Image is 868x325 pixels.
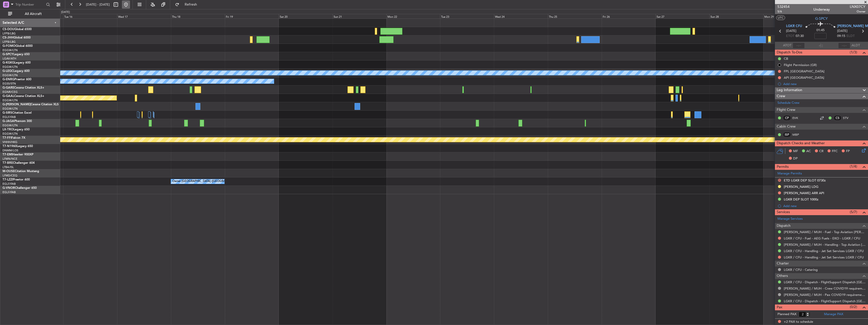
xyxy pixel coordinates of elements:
span: (1/3) [850,50,857,55]
span: LGKR CFU [786,24,802,29]
a: EGLF/FAB [3,115,16,119]
a: VHHH/HKG [3,140,17,144]
span: CS-JHH [3,36,13,39]
a: EGGW/LTN [3,98,18,102]
button: D [778,179,781,182]
span: Services [777,209,790,215]
span: Owner [850,9,865,14]
span: G-LEGC [3,70,13,73]
span: Crew [777,93,785,99]
div: Sat 27 [656,14,709,18]
span: G-FOMO [3,45,15,48]
a: EGLF/FAB [3,182,16,186]
span: LNX07CY [850,4,865,9]
a: Schedule Crew [777,100,799,106]
a: LFMN/NCE [3,157,17,161]
a: LTBA/ISL [3,165,14,169]
div: ETD LGKR DEP SLOT 0730z [784,178,826,182]
span: (0/2) [850,304,857,310]
a: G-JAGAPhenom 300 [3,120,32,123]
span: ATOT [783,43,791,48]
div: CP [783,115,791,121]
a: T7-BREChallenger 604 [3,161,35,165]
span: G-KGKG [3,61,14,64]
a: M-OUSECitation Mustang [3,170,39,173]
div: Fri 19 [225,14,279,18]
a: LFPB/LBG [3,40,16,44]
span: CR [819,149,823,154]
div: Underway [813,7,830,12]
a: LGKR / CFU - Dispatch - FlightSupport Dispatch [GEOGRAPHIC_DATA] [784,280,865,284]
a: EGGW/LTN [3,124,18,127]
span: Dispatch To-Dos [777,50,802,55]
span: ELDT [847,34,855,39]
a: LGAV/ATH [3,57,16,60]
a: LGKR / CFU - Dispatch - FlightSupport Dispatch [GEOGRAPHIC_DATA] [784,299,865,303]
span: T7-N1960 [3,145,17,148]
span: ETOT [786,34,794,39]
span: G-GAAL [3,95,14,98]
span: ALDT [852,43,860,48]
div: Tue 16 [63,14,117,18]
a: [PERSON_NAME] / MUH - Crew COVID19 requirements [784,286,865,291]
span: (1/4) [850,164,857,169]
a: G-GARECessna Citation XLS+ [3,86,44,89]
span: +2 PAX to schedule [784,319,813,324]
span: [DATE] [786,29,796,34]
input: Trip Number [15,1,45,8]
a: G-SPCYLegacy 650 [3,53,30,56]
div: LGKR DEP SLOT 1000z [784,197,818,201]
span: 5/6 [777,9,790,14]
a: EGSS/STN [3,82,16,86]
a: G-FOMOGlobal 6000 [3,45,33,48]
a: MBP [792,132,804,137]
div: Mon 22 [386,14,440,18]
span: G-[PERSON_NAME] [3,103,31,106]
span: Dispatch Checks and Weather [777,140,825,146]
span: Dispatch [777,223,791,229]
span: G-GARE [3,86,14,89]
span: AC [806,149,811,154]
a: EVK [792,116,804,120]
span: Pax [777,304,782,310]
span: MF [793,149,798,154]
a: G-GAALCessna Citation XLS+ [3,95,44,98]
span: T7-BRE [3,161,13,165]
a: LGKR / CFU - Handling - Jet Set Services LGKR / CFU [784,249,864,253]
a: EGLF/FAB [3,190,16,194]
span: [DATE] - [DATE] [86,2,110,7]
span: G-SIRS [3,111,12,114]
div: Mon 29 [763,14,817,18]
a: Manage PAX [824,312,843,317]
span: FP [846,149,850,154]
span: [DATE] [837,29,848,34]
div: [PERSON_NAME] LDG [784,185,818,189]
div: Add new [783,204,865,208]
div: Sun 21 [333,14,386,18]
button: All Aircraft [6,10,55,18]
a: Manage Permits [777,171,802,176]
a: T7-N1960Legacy 650 [3,145,33,148]
div: Wed 17 [117,14,171,18]
span: M-OUSE [3,170,15,173]
div: Tue 23 [440,14,494,18]
span: G-SPCY [815,16,828,21]
div: API [GEOGRAPHIC_DATA] [784,75,824,80]
span: 532454 [777,4,790,9]
span: 07:30 [796,34,804,39]
a: G-ENRGPraetor 600 [3,78,31,81]
button: UTC [776,15,785,20]
a: LX-TROLegacy 650 [3,128,30,131]
span: 09:15 [837,34,845,39]
span: T7-EMI [3,153,12,156]
div: Owner [GEOGRAPHIC_DATA] ([GEOGRAPHIC_DATA]) [172,178,242,185]
div: FPL [GEOGRAPHIC_DATA] [784,69,824,73]
div: Sun 28 [709,14,763,18]
div: CB [784,56,788,61]
a: EGGW/LTN [3,73,18,77]
a: [PERSON_NAME] / MUH - Fuel - Top Aviation [PERSON_NAME]/MUH [784,230,865,234]
a: G-[PERSON_NAME]Cessna Citation XLS [3,103,59,106]
div: Thu 18 [171,14,225,18]
div: [PERSON_NAME] ARR API [784,191,824,195]
a: Manage Services [777,216,803,221]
